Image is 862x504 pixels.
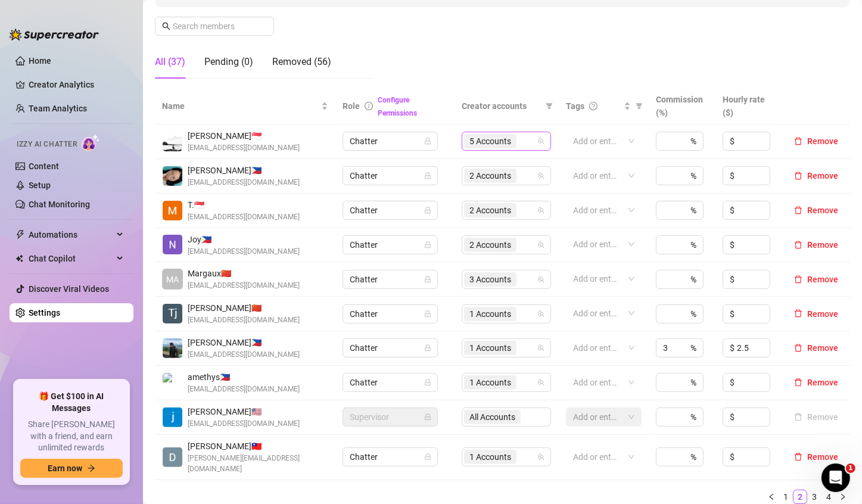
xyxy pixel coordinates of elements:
img: amethys [163,373,182,393]
span: lock [424,276,431,283]
span: [EMAIL_ADDRESS][DOMAIN_NAME] [188,315,300,326]
img: Chat Copilot [15,254,23,263]
span: 1 Accounts [464,307,516,321]
a: Team Analytics [29,104,87,113]
span: Remove [807,275,838,284]
span: Share [PERSON_NAME] with a friend, and earn unlimited rewards [20,419,123,454]
span: team [537,453,544,461]
span: [PERSON_NAME] 🇨🇳 [188,301,300,315]
span: team [537,379,544,386]
span: 1 [846,463,855,473]
span: question-circle [589,102,598,110]
span: Name [162,99,319,113]
span: Remove [807,171,838,181]
span: delete [794,344,802,352]
span: Remove [807,378,838,387]
span: 🎁 Get $100 in AI Messages [20,391,123,414]
span: team [537,172,544,179]
span: Chatter [350,167,431,185]
span: Chatter [350,236,431,254]
span: [EMAIL_ADDRESS][DOMAIN_NAME] [188,246,300,257]
span: [PERSON_NAME] 🇹🇼 [188,440,328,453]
span: 1 Accounts [464,450,516,464]
li: 4 [821,490,836,504]
span: lock [424,413,431,421]
span: [EMAIL_ADDRESS][DOMAIN_NAME] [188,142,300,154]
span: [PERSON_NAME] 🇺🇸 [188,405,300,418]
span: 2 Accounts [464,169,516,183]
span: 1 Accounts [469,307,511,321]
span: Automations [29,225,113,244]
span: Izzy AI Chatter [17,139,77,150]
a: Content [29,161,59,171]
iframe: Intercom live chat [821,463,850,492]
img: Tj Espiritu [163,304,182,323]
span: team [537,310,544,318]
span: Remove [807,343,838,353]
span: team [537,207,544,214]
span: Remove [807,206,838,215]
span: lock [424,138,431,145]
a: Discover Viral Videos [29,284,109,294]
span: search [162,22,170,30]
a: Setup [29,181,51,190]
span: [PERSON_NAME] 🇵🇭 [188,164,300,177]
span: 1 Accounts [469,450,511,463]
span: 3 Accounts [469,273,511,286]
span: 5 Accounts [469,135,511,148]
span: lock [424,310,431,318]
span: [EMAIL_ADDRESS][DOMAIN_NAME] [188,280,300,291]
span: delete [794,309,802,318]
div: Removed (56) [272,55,331,69]
button: Remove [789,203,843,217]
span: filter [633,97,645,115]
div: Pending (0) [204,55,253,69]
span: amethys 🇵🇭 [188,371,300,384]
span: Remove [807,136,838,146]
img: John [163,338,182,358]
button: Remove [789,169,843,183]
span: arrow-right [87,464,95,472]
span: [EMAIL_ADDRESS][DOMAIN_NAME] [188,418,300,430]
span: Remove [807,240,838,250]
button: Remove [789,410,843,424]
span: Chatter [350,305,431,323]
a: 1 [779,490,792,503]
li: 3 [807,490,821,504]
span: thunderbolt [15,230,25,239]
span: 1 Accounts [464,341,516,355]
span: delete [794,206,802,214]
button: Earn nowarrow-right [20,459,123,478]
span: Supervisor [350,408,431,426]
button: Remove [789,272,843,287]
button: Remove [789,307,843,321]
span: info-circle [365,102,373,110]
span: delete [794,453,802,461]
button: Remove [789,238,843,252]
span: lock [424,453,431,461]
input: Search members [173,20,257,33]
span: 2 Accounts [469,238,511,251]
span: filter [546,102,553,110]
th: Hourly rate ($) [715,88,782,125]
span: 3 Accounts [464,272,516,287]
span: Remove [807,452,838,462]
span: Chatter [350,201,431,219]
span: Tags [566,99,584,113]
span: Margaux 🇨🇳 [188,267,300,280]
span: delete [794,378,802,387]
span: lock [424,379,431,386]
span: lock [424,241,431,248]
span: [EMAIL_ADDRESS][DOMAIN_NAME] [188,384,300,395]
a: 4 [822,490,835,503]
span: team [537,344,544,351]
a: Configure Permissions [378,96,417,117]
li: 1 [779,490,793,504]
img: Joy [163,235,182,254]
span: lock [424,172,431,179]
span: lock [424,207,431,214]
span: Earn now [48,463,82,473]
span: Chatter [350,132,431,150]
span: 1 Accounts [469,341,511,354]
a: Chat Monitoring [29,200,90,209]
